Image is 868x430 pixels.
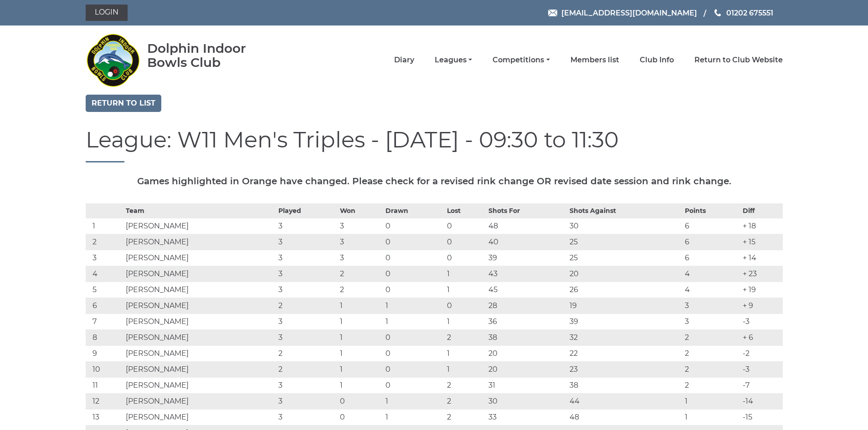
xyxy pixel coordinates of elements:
[445,282,486,298] td: 1
[486,298,568,314] td: 28
[123,250,276,266] td: [PERSON_NAME]
[740,329,783,345] td: + 6
[338,203,383,218] th: Won
[276,361,338,377] td: 2
[123,234,276,250] td: [PERSON_NAME]
[740,393,783,409] td: -14
[683,377,740,393] td: 2
[486,203,568,218] th: Shots For
[383,377,445,393] td: 0
[561,8,697,17] span: [EMAIL_ADDRESS][DOMAIN_NAME]
[123,345,276,361] td: [PERSON_NAME]
[147,41,275,70] div: Dolphin Indoor Bowls Club
[683,393,740,409] td: 1
[276,266,338,282] td: 3
[683,409,740,425] td: 1
[276,218,338,234] td: 3
[694,55,783,65] a: Return to Club Website
[486,266,568,282] td: 43
[445,250,486,266] td: 0
[548,7,697,19] a: Email [EMAIL_ADDRESS][DOMAIN_NAME]
[383,250,445,266] td: 0
[86,361,124,377] td: 10
[445,234,486,250] td: 0
[338,393,383,409] td: 0
[86,377,124,393] td: 11
[567,266,683,282] td: 20
[86,28,140,92] img: Dolphin Indoor Bowls Club
[338,266,383,282] td: 2
[683,282,740,298] td: 4
[338,377,383,393] td: 1
[548,10,557,16] img: Email
[445,409,486,425] td: 2
[683,250,740,266] td: 6
[683,329,740,345] td: 2
[383,282,445,298] td: 0
[486,282,568,298] td: 45
[713,7,773,19] a: Phone us 01202 675551
[338,361,383,377] td: 1
[86,176,783,186] h5: Games highlighted in Orange have changed. Please check for a revised rink change OR revised date ...
[445,345,486,361] td: 1
[276,409,338,425] td: 3
[567,203,683,218] th: Shots Against
[338,345,383,361] td: 1
[86,345,124,361] td: 9
[123,218,276,234] td: [PERSON_NAME]
[740,409,783,425] td: -15
[435,55,472,65] a: Leagues
[486,329,568,345] td: 38
[383,345,445,361] td: 0
[683,266,740,282] td: 4
[86,5,128,21] a: Login
[726,8,773,17] span: 01202 675551
[486,393,568,409] td: 30
[486,234,568,250] td: 40
[123,361,276,377] td: [PERSON_NAME]
[123,203,276,218] th: Team
[123,298,276,314] td: [PERSON_NAME]
[714,9,721,16] img: Phone us
[740,377,783,393] td: -7
[445,203,486,218] th: Lost
[486,361,568,377] td: 20
[740,234,783,250] td: + 15
[123,282,276,298] td: [PERSON_NAME]
[338,282,383,298] td: 2
[567,218,683,234] td: 30
[86,314,124,329] td: 7
[445,298,486,314] td: 0
[683,298,740,314] td: 3
[338,314,383,329] td: 1
[276,250,338,266] td: 3
[486,218,568,234] td: 48
[570,55,619,65] a: Members list
[567,345,683,361] td: 22
[486,250,568,266] td: 39
[740,314,783,329] td: -3
[567,329,683,345] td: 32
[86,128,783,162] h1: League: W11 Men's Triples - [DATE] - 09:30 to 11:30
[276,282,338,298] td: 3
[383,203,445,218] th: Drawn
[383,218,445,234] td: 0
[123,314,276,329] td: [PERSON_NAME]
[383,234,445,250] td: 0
[383,266,445,282] td: 0
[383,393,445,409] td: 1
[338,409,383,425] td: 0
[86,266,124,282] td: 4
[445,314,486,329] td: 1
[123,329,276,345] td: [PERSON_NAME]
[383,329,445,345] td: 0
[683,203,740,218] th: Points
[567,298,683,314] td: 19
[276,393,338,409] td: 3
[567,377,683,393] td: 38
[86,329,124,345] td: 8
[683,361,740,377] td: 2
[383,409,445,425] td: 1
[740,345,783,361] td: -2
[338,329,383,345] td: 1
